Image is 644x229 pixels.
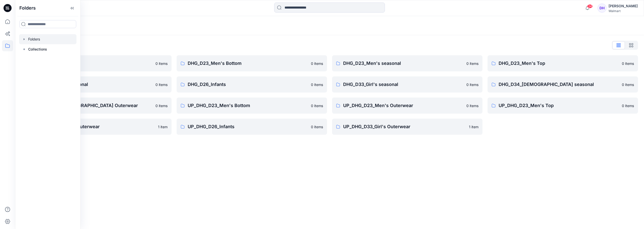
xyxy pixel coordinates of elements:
[499,102,619,109] p: UP_DHG_D23_Men's Top
[21,55,172,71] a: DHG Internal Review0 items
[343,123,466,130] p: UP_DHG_D33_Girl's Outerwear
[155,103,168,108] p: 0 items
[343,102,463,109] p: UP_DHG_D23_Men's Outerwear
[622,82,634,87] p: 0 items
[177,98,327,114] a: UP_DHG_D23_Men's Bottom0 items
[311,61,323,66] p: 0 items
[587,4,593,8] span: 24
[21,119,172,135] a: UP_DHG_D24_Boys Outerwear1 item
[343,81,463,88] p: DHG_D33_Girl's seasonal
[32,102,152,109] p: UP_DHG D34 [DEMOGRAPHIC_DATA] Outerwear
[158,124,168,129] p: 1 item
[466,61,478,66] p: 0 items
[177,55,327,71] a: DHG_D23_Men's Bottom0 items
[188,102,308,109] p: UP_DHG_D23_Men's Bottom
[311,124,323,129] p: 0 items
[332,76,482,93] a: DHG_D33_Girl's seasonal0 items
[21,76,172,93] a: DHG_D24_Boys Seasonal0 items
[622,103,634,108] p: 0 items
[332,119,482,135] a: UP_DHG_D33_Girl's Outerwear1 item
[32,123,155,130] p: UP_DHG_D24_Boys Outerwear
[597,4,607,13] div: DH
[622,61,634,66] p: 0 items
[466,82,478,87] p: 0 items
[488,55,638,71] a: DHG_D23_Men's Top0 items
[188,123,308,130] p: UP_DHG_D26_Infants
[177,119,327,135] a: UP_DHG_D26_Infants0 items
[466,103,478,108] p: 0 items
[469,124,478,129] p: 1 item
[32,81,152,88] p: DHG_D24_Boys Seasonal
[488,98,638,114] a: UP_DHG_D23_Men's Top0 items
[499,60,619,67] p: DHG_D23_Men's Top
[609,3,638,9] div: [PERSON_NAME]
[155,61,168,66] p: 0 items
[188,81,308,88] p: DHG_D26_Infants
[488,76,638,93] a: DHG_D34_[DEMOGRAPHIC_DATA] seasonal0 items
[28,46,47,52] p: Collections
[499,81,619,88] p: DHG_D34_[DEMOGRAPHIC_DATA] seasonal
[609,9,638,13] div: Walmart
[21,98,172,114] a: UP_DHG D34 [DEMOGRAPHIC_DATA] Outerwear0 items
[311,103,323,108] p: 0 items
[155,82,168,87] p: 0 items
[188,60,308,67] p: DHG_D23_Men's Bottom
[311,82,323,87] p: 0 items
[343,60,463,67] p: DHG_D23_Men's seasonal
[332,55,482,71] a: DHG_D23_Men's seasonal0 items
[32,60,152,67] p: DHG Internal Review
[332,98,482,114] a: UP_DHG_D23_Men's Outerwear0 items
[177,76,327,93] a: DHG_D26_Infants0 items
